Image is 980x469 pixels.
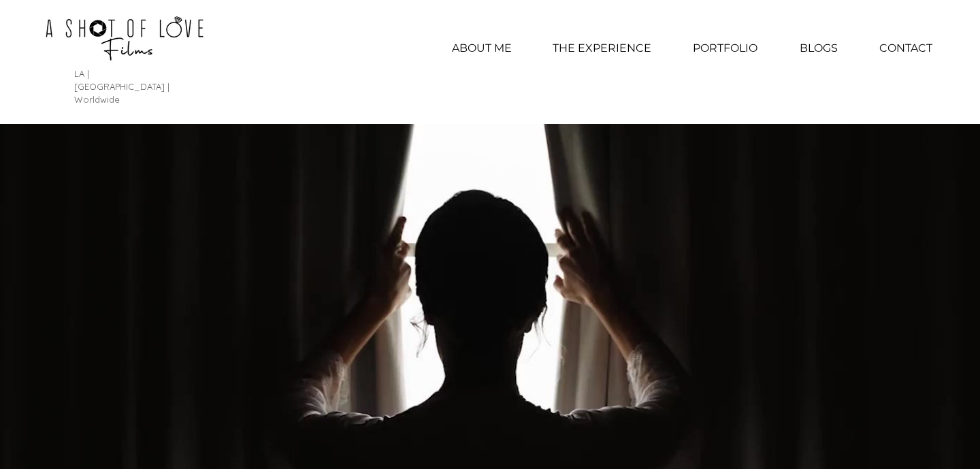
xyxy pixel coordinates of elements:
[431,31,953,65] nav: Site
[671,31,779,65] div: PORTFOLIO
[74,68,169,105] span: LA | [GEOGRAPHIC_DATA] | Worldwide
[686,31,764,65] p: PORTFOLIO
[859,31,953,65] a: CONTACT
[779,31,859,65] a: BLOGS
[431,31,533,65] a: ABOUT ME
[445,31,519,65] p: ABOUT ME
[793,31,845,65] p: BLOGS
[533,31,671,65] a: THE EXPERIENCE
[546,31,658,65] p: THE EXPERIENCE
[872,31,939,65] p: CONTACT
